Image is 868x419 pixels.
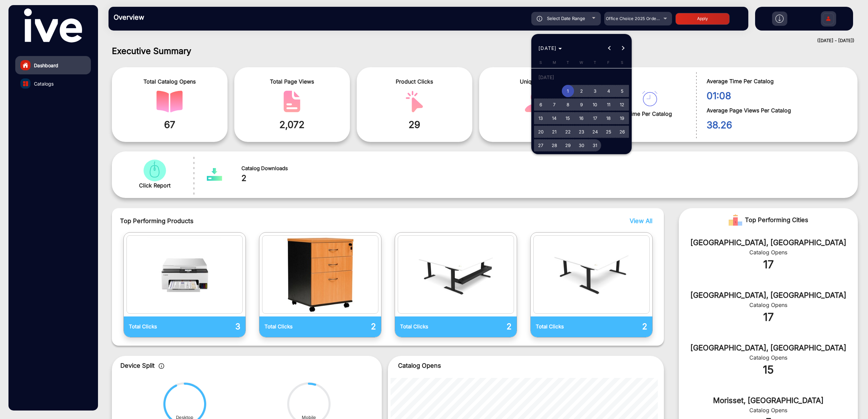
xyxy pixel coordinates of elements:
[588,139,602,152] button: July 31, 2025
[561,125,575,139] button: July 22, 2025
[588,111,602,125] button: July 17, 2025
[615,98,629,111] button: July 12, 2025
[616,85,628,97] span: 5
[561,139,575,152] button: July 29, 2025
[616,98,628,111] span: 12
[562,126,574,138] span: 22
[616,112,628,124] span: 19
[603,85,615,97] span: 4
[534,125,548,139] button: July 20, 2025
[548,98,560,111] span: 7
[562,85,574,97] span: 1
[579,60,583,65] span: W
[602,125,615,139] button: July 25, 2025
[548,139,561,152] button: July 28, 2025
[594,60,596,65] span: T
[548,126,560,138] span: 21
[534,111,548,125] button: July 13, 2025
[534,71,629,84] td: [DATE]
[575,84,588,98] button: July 2, 2025
[575,139,588,152] button: July 30, 2025
[538,45,557,51] span: [DATE]
[536,42,565,54] button: Choose month and year
[602,84,615,98] button: July 4, 2025
[553,60,556,65] span: M
[548,139,560,151] span: 28
[535,126,547,138] span: 20
[615,111,629,125] button: July 19, 2025
[589,139,601,151] span: 31
[575,125,588,139] button: July 23, 2025
[535,139,547,151] span: 27
[575,98,588,111] span: 9
[621,60,623,65] span: S
[603,112,615,124] span: 18
[562,139,574,151] span: 29
[548,98,561,111] button: July 7, 2025
[603,126,615,138] span: 25
[561,84,575,98] button: July 1, 2025
[561,98,575,111] button: July 8, 2025
[562,98,574,111] span: 8
[575,112,588,124] span: 16
[615,125,629,139] button: July 26, 2025
[534,98,548,111] button: July 6, 2025
[588,84,602,98] button: July 3, 2025
[539,60,542,65] span: S
[535,112,547,124] span: 13
[589,126,601,138] span: 24
[588,125,602,139] button: July 24, 2025
[575,139,588,151] span: 30
[616,126,628,138] span: 26
[589,112,601,124] span: 17
[615,84,629,98] button: July 5, 2025
[548,112,560,124] span: 14
[548,111,561,125] button: July 14, 2025
[603,41,616,55] button: Previous month
[602,111,615,125] button: July 18, 2025
[562,112,574,124] span: 15
[602,98,615,111] button: July 11, 2025
[575,126,588,138] span: 23
[603,98,615,111] span: 11
[567,60,569,65] span: T
[535,98,547,111] span: 6
[607,60,610,65] span: F
[575,85,588,97] span: 2
[575,98,588,111] button: July 9, 2025
[561,111,575,125] button: July 15, 2025
[575,111,588,125] button: July 16, 2025
[616,41,630,55] button: Next month
[589,85,601,97] span: 3
[534,139,548,152] button: July 27, 2025
[588,98,602,111] button: July 10, 2025
[589,98,601,111] span: 10
[548,125,561,139] button: July 21, 2025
